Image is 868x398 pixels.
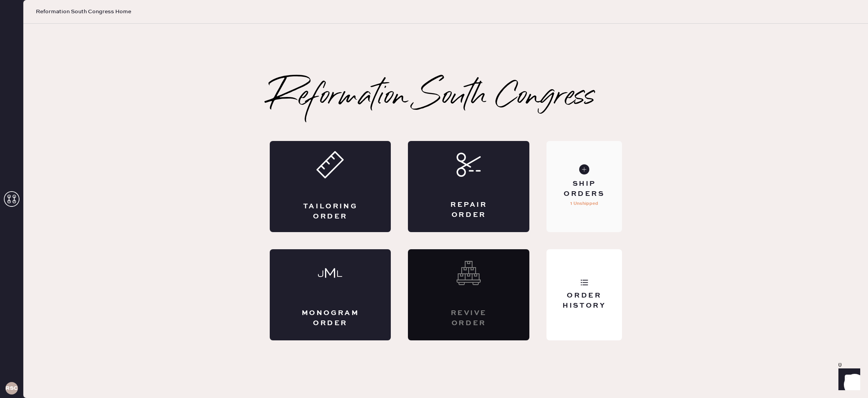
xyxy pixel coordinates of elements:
iframe: Front Chat [831,363,864,396]
div: Monogram Order [301,308,360,328]
span: Reformation South Congress Home [36,8,131,16]
div: Repair Order [439,200,498,220]
p: 1 Unshipped [570,199,598,208]
div: Ship Orders [553,179,615,199]
div: Revive order [439,308,498,328]
div: Tailoring Order [301,202,360,221]
h2: Reformation South Congress [270,82,595,113]
h3: RSCA [5,386,18,391]
div: Order History [553,291,615,310]
div: Interested? Contact us at care@hemster.co [408,249,529,340]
